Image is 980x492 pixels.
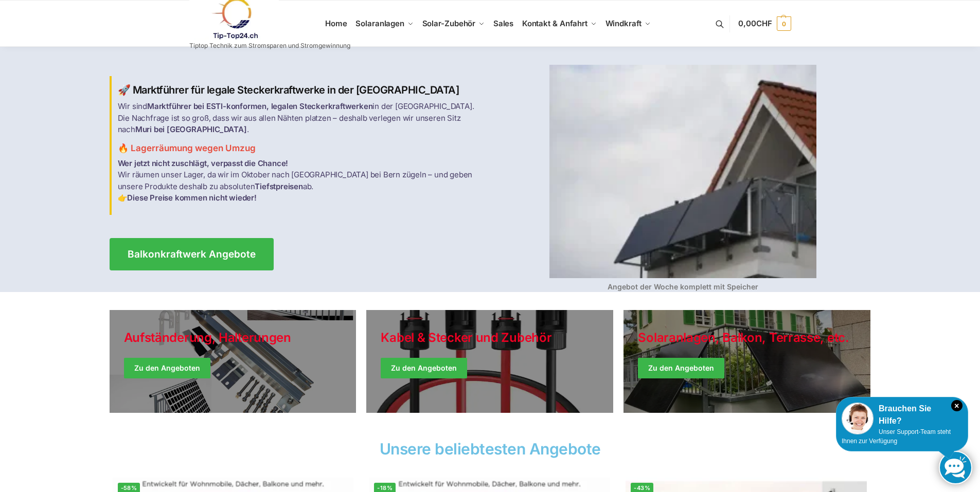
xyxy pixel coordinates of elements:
[489,1,518,47] a: Sales
[127,193,256,203] strong: Diese Preise kommen nicht wieder!
[135,124,247,134] strong: Muri bei [GEOGRAPHIC_DATA]
[842,403,963,427] div: Brauchen Sie Hilfe?
[189,43,350,49] p: Tiptop Technik zum Stromsparen und Stromgewinnung
[366,310,613,413] a: Holiday Style
[522,19,587,28] span: Kontakt & Anfahrt
[777,16,791,31] span: 0
[608,282,758,291] strong: Angebot der Woche komplett mit Speicher
[118,158,484,204] p: Wir räumen unser Lager, da wir im Oktober nach [GEOGRAPHIC_DATA] bei Bern zügeln – und geben unse...
[118,101,484,136] p: Wir sind in der [GEOGRAPHIC_DATA]. Die Nachfrage ist so groß, dass wir aus allen Nähten platzen –...
[418,1,489,47] a: Solar-Zubehör
[380,440,601,458] strong: Unsere beliebtesten Angebote
[351,1,418,47] a: Solaranlagen
[605,19,642,28] span: Windkraft
[623,310,870,413] a: Winter Jackets
[255,181,302,191] strong: Tiefstpreisen
[118,84,484,97] h2: 🚀 Marktführer für legale Steckerkraftwerke in der [GEOGRAPHIC_DATA]
[842,403,874,434] img: Customer service
[756,19,772,28] span: CHF
[493,19,514,28] span: Sales
[422,19,476,28] span: Solar-Zubehör
[110,238,274,270] a: Balkonkraftwerk Angebote
[738,19,772,28] span: 0,00
[147,101,372,111] strong: Marktführer bei ESTI-konformen, legalen Steckerkraftwerken
[118,142,484,155] h3: 🔥 Lagerräumung wegen Umzug
[601,1,655,47] a: Windkraft
[118,158,289,168] strong: Wer jetzt nicht zuschlägt, verpasst die Chance!
[738,8,791,39] a: 0,00CHF 0
[842,428,951,445] span: Unser Support-Team steht Ihnen zur Verfügung
[951,400,963,411] i: Schließen
[128,249,256,259] span: Balkonkraftwerk Angebote
[110,310,357,413] a: Holiday Style
[355,19,404,28] span: Solaranlagen
[518,1,601,47] a: Kontakt & Anfahrt
[549,65,816,278] img: Home 1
